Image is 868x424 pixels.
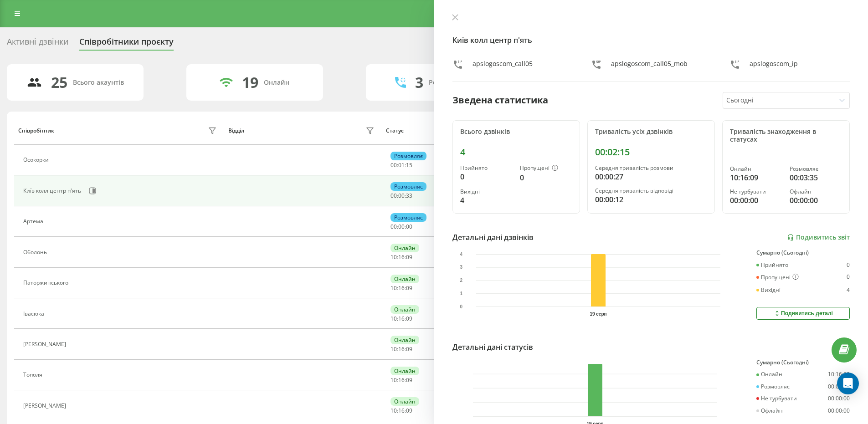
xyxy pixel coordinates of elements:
[23,188,83,194] div: Київ колл центр п'ять
[398,407,405,414] span: 16
[460,128,572,136] div: Всього дзвінків
[386,128,404,134] div: Статус
[23,157,51,163] div: Осокорки
[429,79,473,87] div: Розмовляють
[23,218,46,225] div: Артема
[406,345,412,353] span: 09
[390,345,397,353] span: 10
[398,161,405,169] span: 01
[51,74,67,91] div: 25
[406,284,412,292] span: 09
[756,307,850,320] button: Подивитись деталі
[18,128,54,134] div: Співробітник
[756,262,788,268] div: Прийнято
[828,408,850,414] div: 00:00:00
[23,249,49,255] div: Оболонь
[390,275,419,283] div: Онлайн
[790,195,842,206] div: 00:00:00
[406,253,412,261] span: 09
[398,376,405,384] span: 16
[390,315,397,322] span: 10
[452,342,533,352] div: Детальні дані статусів
[452,35,850,46] h4: Київ колл центр п'ять
[398,345,405,353] span: 16
[398,284,405,292] span: 16
[790,189,842,195] div: Офлайн
[595,147,707,158] div: 00:02:15
[460,291,462,296] text: 1
[390,346,412,352] div: : :
[398,253,405,261] span: 16
[390,284,397,292] span: 10
[756,250,850,256] div: Сумарно (Сьогодні)
[750,59,798,72] div: apslogoscom_ip
[452,232,534,243] div: Детальні дані дзвінків
[406,376,412,384] span: 09
[390,223,397,230] span: 00
[460,189,513,195] div: Вихідні
[520,172,572,183] div: 0
[7,37,68,51] div: Активні дзвінки
[452,93,548,107] div: Зведена статистика
[406,161,412,169] span: 15
[756,371,782,378] div: Онлайн
[390,408,412,414] div: : :
[460,265,462,270] text: 3
[611,59,688,72] div: apslogoscom_call05_mob
[406,407,412,414] span: 09
[460,304,462,309] text: 0
[460,195,513,206] div: 4
[730,189,782,195] div: Не турбувати
[730,172,782,183] div: 10:16:09
[460,171,513,182] div: 0
[837,373,859,394] div: Open Intercom Messenger
[242,74,258,91] div: 19
[828,395,850,402] div: 00:00:00
[847,287,850,293] div: 4
[460,252,462,257] text: 4
[23,403,68,409] div: [PERSON_NAME]
[828,371,850,378] div: 10:16:09
[390,285,412,291] div: : :
[773,310,833,317] div: Подивитись деталі
[590,312,606,317] text: 19 серп
[390,377,412,383] div: : :
[828,383,850,390] div: 00:03:35
[595,128,707,136] div: Тривалість усіх дзвінків
[790,172,842,183] div: 00:03:35
[730,195,782,206] div: 00:00:00
[390,193,412,199] div: : :
[23,280,71,286] div: Паторжинського
[756,359,850,366] div: Сумарно (Сьогодні)
[390,152,426,160] div: Розмовляє
[23,372,45,378] div: Тополя
[390,213,426,222] div: Розмовляє
[595,171,707,182] div: 00:00:27
[23,341,68,347] div: [PERSON_NAME]
[787,234,850,241] a: Подивитись звіт
[390,397,419,406] div: Онлайн
[390,305,419,314] div: Онлайн
[398,223,405,230] span: 00
[406,223,412,230] span: 00
[595,165,707,171] div: Середня тривалість розмови
[460,147,572,158] div: 4
[390,162,412,169] div: : :
[756,274,799,281] div: Пропущені
[264,79,289,87] div: Онлайн
[756,395,797,402] div: Не турбувати
[390,316,412,322] div: : :
[756,383,790,390] div: Розмовляє
[460,165,513,171] div: Прийнято
[79,37,174,51] div: Співробітники проєкту
[390,367,419,375] div: Онлайн
[390,182,426,191] div: Розмовляє
[730,128,842,143] div: Тривалість знаходження в статусах
[390,336,419,344] div: Онлайн
[730,166,782,172] div: Онлайн
[460,278,462,283] text: 2
[473,59,533,72] div: apslogoscom_call05
[73,79,124,87] div: Всього акаунтів
[398,192,405,199] span: 00
[390,254,412,261] div: : :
